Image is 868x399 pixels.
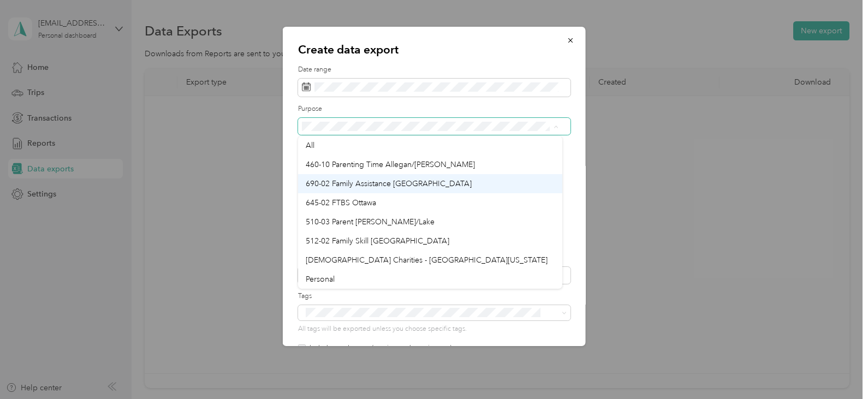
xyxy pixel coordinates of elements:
span: 645-02 FTBS Ottawa [306,198,376,207]
label: Include attachments (receipts and map images) [306,343,452,353]
iframe: Everlance-gr Chat Button Frame [807,338,868,399]
span: 690-02 Family Assistance [GEOGRAPHIC_DATA] [306,179,472,188]
span: 460-10 Parenting Time Allegan/[PERSON_NAME] [306,160,475,169]
label: Purpose [298,104,570,114]
label: Tags [298,291,570,301]
span: 510-03 Parent [PERSON_NAME]/Lake [306,217,435,227]
p: Create data export [298,42,570,57]
label: Date range [298,65,570,75]
span: 512-02 Family Skill [GEOGRAPHIC_DATA] [306,236,449,246]
span: [DEMOGRAPHIC_DATA] Charities - [GEOGRAPHIC_DATA][US_STATE] [306,255,548,265]
span: Personal [306,275,335,284]
p: All tags will be exported unless you choose specific tags. [298,324,570,334]
span: All [306,141,314,150]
